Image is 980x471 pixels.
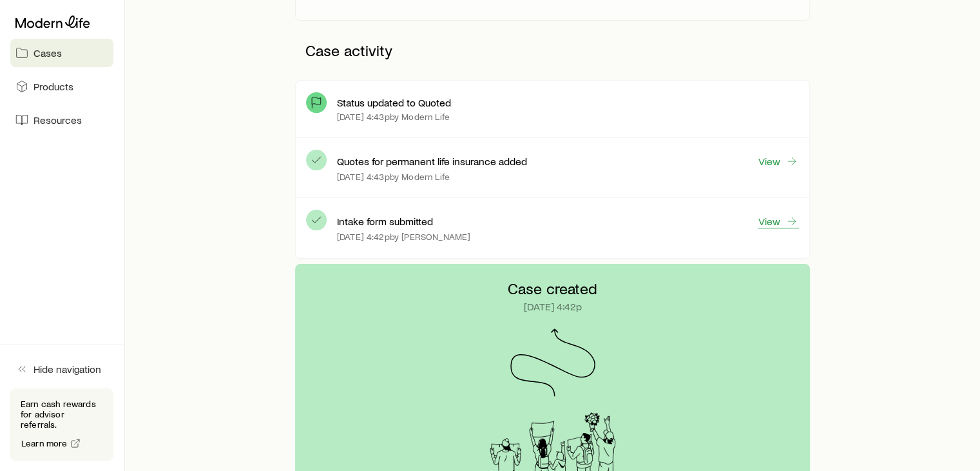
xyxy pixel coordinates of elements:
p: [DATE] 4:42p [524,300,582,313]
p: [DATE] 4:43p by Modern Life [337,172,450,182]
a: Cases [10,39,113,67]
span: Cases [34,46,62,59]
span: Hide navigation [34,363,101,376]
p: [DATE] 4:43p by Modern Life [337,112,450,122]
p: Intake form submitted [337,215,433,228]
span: Resources [34,114,82,126]
p: Earn cash rewards for advisor referrals. [21,399,103,430]
a: Resources [10,106,113,134]
span: Products [34,80,73,93]
p: Quotes for permanent life insurance added [337,155,527,168]
p: Case created [508,279,597,297]
a: Products [10,72,113,101]
div: Earn cash rewards for advisor referrals.Learn more [10,388,113,461]
button: Hide navigation [10,355,113,383]
a: View [758,154,799,168]
p: Status updated to Quoted [337,96,451,109]
a: View [758,214,799,228]
p: Case activity [295,31,810,70]
p: [DATE] 4:42p by [PERSON_NAME] [337,232,470,242]
span: Learn more [21,439,68,448]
